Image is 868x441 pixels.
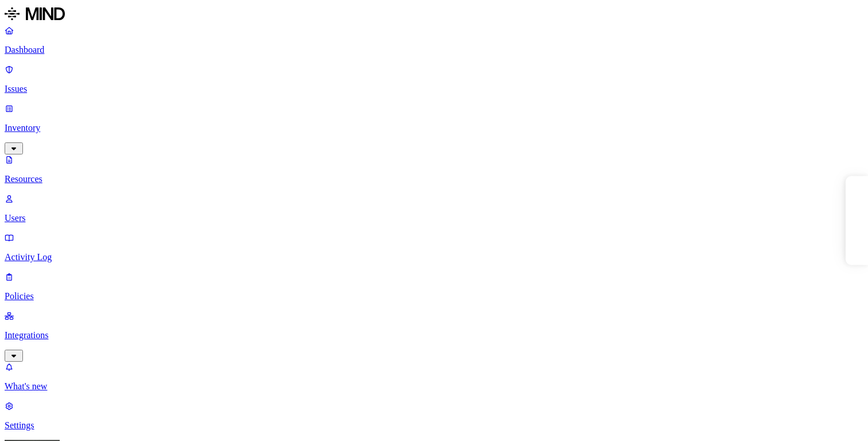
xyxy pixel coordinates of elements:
[5,330,863,341] p: Integrations
[5,252,863,262] p: Activity Log
[5,381,863,392] p: What's new
[5,311,863,360] a: Integrations
[5,420,863,431] p: Settings
[5,84,863,94] p: Issues
[5,194,863,223] a: Users
[5,5,65,23] img: MIND
[5,154,863,184] a: Resources
[5,123,863,133] p: Inventory
[5,25,863,55] a: Dashboard
[5,213,863,223] p: Users
[5,45,863,55] p: Dashboard
[5,103,863,153] a: Inventory
[5,233,863,262] a: Activity Log
[5,272,863,301] a: Policies
[5,5,863,25] a: MIND
[5,362,863,392] a: What's new
[5,64,863,94] a: Issues
[5,291,863,301] p: Policies
[5,174,863,184] p: Resources
[5,401,863,431] a: Settings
